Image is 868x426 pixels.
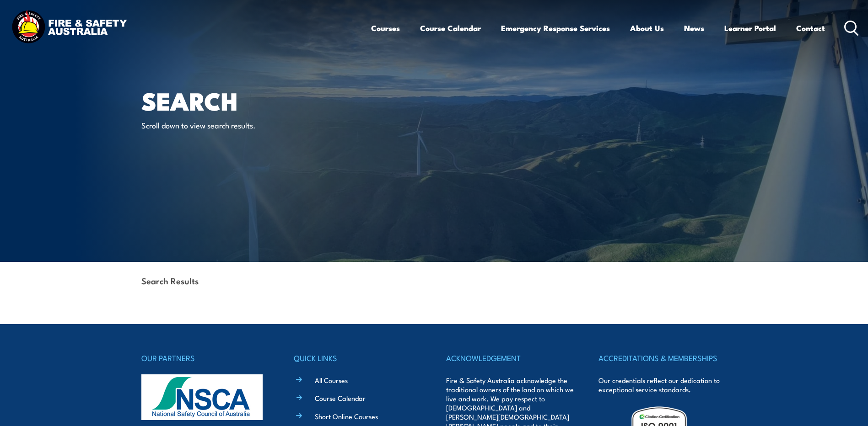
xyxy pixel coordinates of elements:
[315,393,366,403] a: Course Calendar
[446,351,574,364] h4: ACKNOWLEDGEMENT
[630,16,664,40] a: About Us
[315,411,378,421] a: Short Online Courses
[141,90,367,111] h1: Search
[598,351,727,364] h4: ACCREDITATIONS & MEMBERSHIPS
[796,16,825,40] a: Contact
[141,120,308,130] p: Scroll down to view search results.
[371,16,400,40] a: Courses
[501,16,610,40] a: Emergency Response Services
[420,16,481,40] a: Course Calendar
[141,351,270,364] h4: OUR PARTNERS
[598,376,727,394] p: Our credentials reflect our dedication to exceptional service standards.
[724,16,776,40] a: Learner Portal
[141,374,263,420] img: nsca-logo-footer
[684,16,704,40] a: News
[294,351,422,364] h4: QUICK LINKS
[315,375,348,385] a: All Courses
[141,274,199,287] strong: Search Results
